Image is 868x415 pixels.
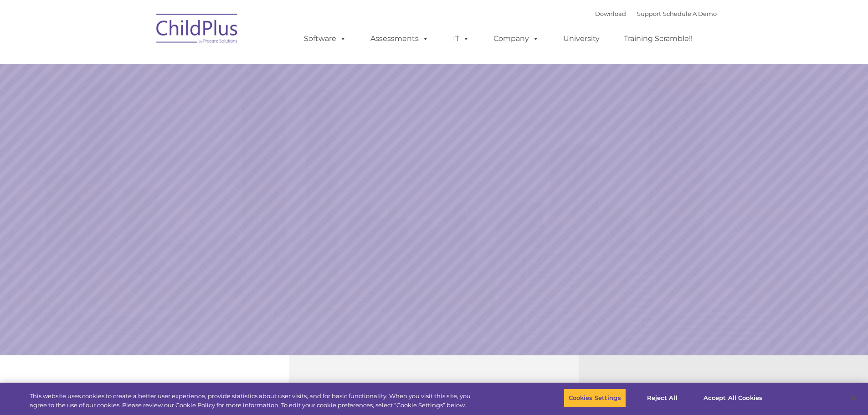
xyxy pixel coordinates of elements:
a: Software [295,30,355,48]
a: Training Scramble!! [615,30,702,48]
a: IT [444,30,478,48]
button: Accept All Cookies [699,389,767,408]
font: | [595,10,717,17]
button: Reject All [634,389,691,408]
div: This website uses cookies to create a better user experience, provide statistics about user visit... [30,392,478,410]
button: Close [843,388,863,408]
a: University [554,30,609,48]
a: Schedule A Demo [663,10,717,17]
button: Cookies Settings [564,389,626,408]
a: Learn More [590,259,734,297]
a: Download [595,10,626,17]
a: Assessments [361,30,438,48]
img: ChildPlus by Procare Solutions [152,7,243,53]
a: Company [484,30,548,48]
a: Support [637,10,661,17]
